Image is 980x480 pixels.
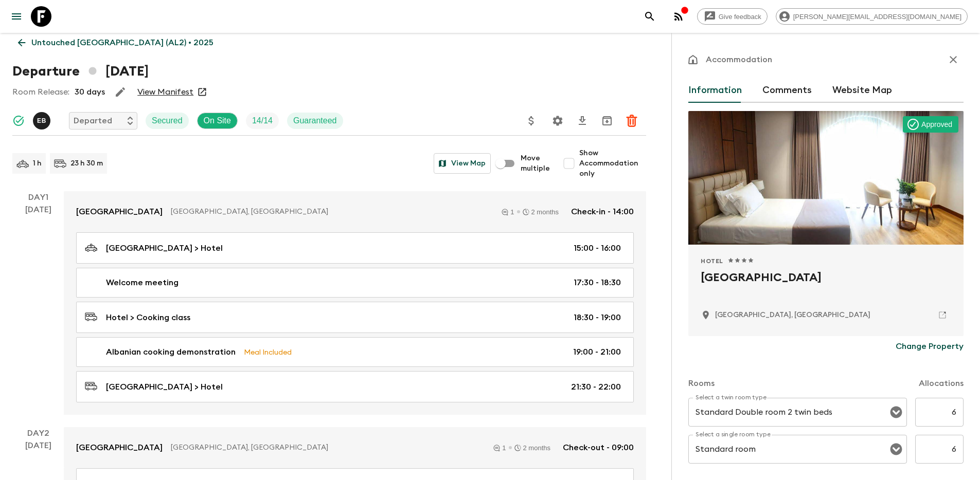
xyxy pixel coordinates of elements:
p: Accommodation [706,53,772,66]
div: On Site [197,113,238,129]
p: Albanian cooking demonstration [106,346,236,358]
p: [GEOGRAPHIC_DATA] > Hotel [106,381,223,393]
p: [GEOGRAPHIC_DATA] > Hotel [106,242,223,254]
p: 17:30 - 18:30 [574,276,621,289]
p: 14 / 14 [252,115,273,127]
a: [GEOGRAPHIC_DATA] > Hotel21:30 - 22:00 [76,371,634,402]
p: [GEOGRAPHIC_DATA] [76,206,163,218]
p: Change Property [896,340,964,353]
h1: Departure [DATE] [12,61,149,82]
a: [GEOGRAPHIC_DATA] > Hotel15:00 - 16:00 [76,232,634,264]
p: 1 h [33,158,42,169]
p: Rooms [688,377,715,390]
span: Move multiple [521,153,550,174]
p: [GEOGRAPHIC_DATA], [GEOGRAPHIC_DATA] [171,442,481,453]
div: [DATE] [25,204,51,415]
p: Untouched [GEOGRAPHIC_DATA] (AL2) • 2025 [31,36,213,49]
a: [GEOGRAPHIC_DATA][GEOGRAPHIC_DATA], [GEOGRAPHIC_DATA]12 monthsCheck-in - 14:00 [64,191,646,232]
a: Hotel > Cooking class18:30 - 19:00 [76,302,634,333]
p: Secured [152,115,183,127]
div: 1 [502,209,514,215]
label: Select a twin room type [696,393,767,402]
span: [PERSON_NAME][EMAIL_ADDRESS][DOMAIN_NAME] [788,13,967,21]
a: Albanian cooking demonstrationMeal Included19:00 - 21:00 [76,337,634,367]
p: Welcome meeting [106,276,179,289]
div: Trip Fill [246,113,279,129]
a: Welcome meeting17:30 - 18:30 [76,268,634,298]
p: Departed [74,115,112,127]
a: [GEOGRAPHIC_DATA][GEOGRAPHIC_DATA], [GEOGRAPHIC_DATA]12 monthsCheck-out - 09:00 [64,427,646,468]
p: Allocations [919,377,964,390]
button: Information [688,78,742,103]
p: Day 2 [12,427,64,439]
a: Untouched [GEOGRAPHIC_DATA] (AL2) • 2025 [12,32,219,53]
p: 23 h 30 m [70,158,103,169]
p: Check-in - 14:00 [571,206,634,218]
p: [GEOGRAPHIC_DATA], [GEOGRAPHIC_DATA] [171,207,489,217]
button: Archive (Completed, Cancelled or Unsynced Departures only) [597,110,617,131]
p: 19:00 - 21:00 [573,346,621,358]
div: Secured [146,113,189,129]
a: View Manifest [137,87,193,97]
p: Berat, Albania [715,310,870,320]
button: Comments [762,78,812,103]
button: Delete [621,110,642,131]
div: 2 months [523,209,559,215]
p: [GEOGRAPHIC_DATA] [76,441,163,454]
span: Give feedback [713,13,767,21]
span: Erild Balla [33,115,52,123]
h2: [GEOGRAPHIC_DATA] [701,269,951,302]
button: Update Price, Early Bird Discount and Costs [521,110,542,131]
p: 30 days [75,86,105,98]
button: search adventures [639,6,660,27]
p: Hotel > Cooking class [106,311,190,324]
button: Open [889,442,903,456]
button: Settings [547,110,568,131]
span: Show Accommodation only [579,148,646,179]
label: Select a single room type [696,430,771,439]
button: Open [889,405,903,419]
p: On Site [204,115,231,127]
div: [PERSON_NAME][EMAIL_ADDRESS][DOMAIN_NAME] [776,8,968,25]
div: Photo of Portik Hotel [688,111,964,245]
p: Day 1 [12,191,64,204]
p: 18:30 - 19:00 [574,311,621,324]
p: Meal Included [244,346,292,358]
button: Change Property [896,336,964,357]
a: Give feedback [697,8,768,25]
p: 15:00 - 16:00 [574,242,621,254]
div: 1 [493,445,506,451]
button: Download CSV [572,110,593,131]
span: Hotel [701,257,723,265]
p: Guaranteed [293,115,337,127]
svg: Synced Successfully [12,115,25,127]
p: 21:30 - 22:00 [571,381,621,393]
p: Approved [921,119,952,130]
div: 2 months [514,445,550,451]
button: Website Map [832,78,892,103]
p: Room Release: [12,86,69,98]
button: View Map [434,153,491,174]
p: Check-out - 09:00 [563,441,634,454]
button: menu [6,6,27,27]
